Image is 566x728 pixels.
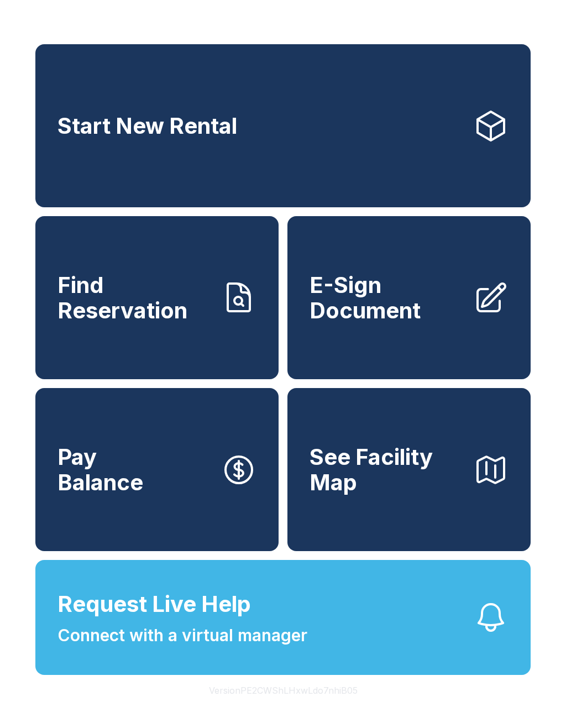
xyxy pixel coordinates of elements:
[57,623,307,648] span: Connect with a virtual manager
[57,444,143,495] span: Pay Balance
[57,113,237,139] span: Start New Rental
[35,388,279,551] a: PayBalance
[287,216,531,379] a: E-Sign Document
[310,444,464,495] span: See Facility Map
[310,273,464,323] span: E-Sign Document
[57,588,251,621] span: Request Live Help
[35,44,531,207] a: Start New Rental
[200,675,366,706] button: VersionPE2CWShLHxwLdo7nhiB05
[57,273,212,323] span: Find Reservation
[287,388,531,551] button: See Facility Map
[35,216,279,379] a: Find Reservation
[35,560,531,675] button: Request Live HelpConnect with a virtual manager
